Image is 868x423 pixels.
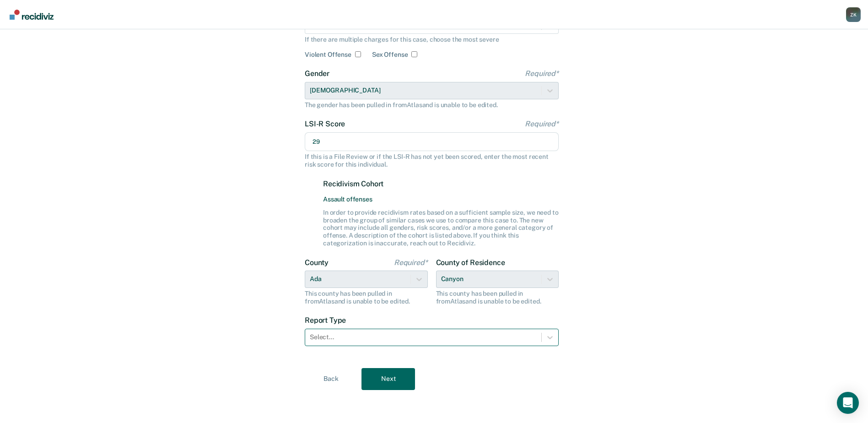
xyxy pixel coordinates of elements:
label: Report Type [305,316,559,325]
label: Gender [305,69,559,78]
span: Assault offenses [323,195,559,203]
button: Profile dropdown button [846,7,861,22]
div: Z K [846,7,861,22]
span: Required* [525,119,559,128]
label: County [305,258,428,267]
label: Recidivism Cohort [323,179,559,188]
span: Required* [525,69,559,78]
div: If this is a File Review or if the LSI-R has not yet been scored, enter the most recent risk scor... [305,153,559,168]
label: LSI-R Score [305,119,559,128]
div: If there are multiple charges for this case, choose the most severe [305,36,559,43]
div: This county has been pulled in from Atlas and is unable to be edited. [305,290,428,305]
div: The gender has been pulled in from Atlas and is unable to be edited. [305,101,559,109]
label: Sex Offense [372,51,408,59]
button: Next [361,368,415,390]
label: Violent Offense [305,51,351,59]
div: Open Intercom Messenger [837,392,859,414]
label: County of Residence [436,258,559,267]
button: Back [304,368,358,390]
span: Required* [394,258,428,267]
div: This county has been pulled in from Atlas and is unable to be edited. [436,290,559,305]
img: Recidiviz [10,10,54,20]
div: In order to provide recidivism rates based on a sufficient sample size, we need to broaden the gr... [323,209,559,247]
